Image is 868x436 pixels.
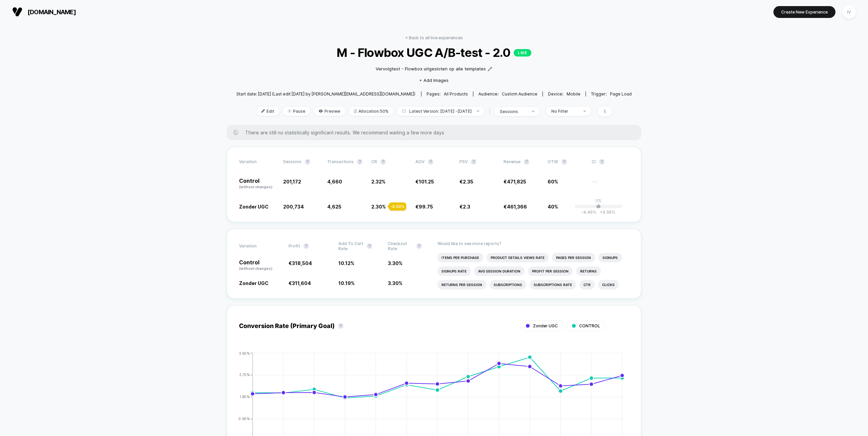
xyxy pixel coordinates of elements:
[239,159,276,165] span: Variation
[388,280,402,286] span: 3.30 %
[595,198,601,203] p: 0%
[416,243,422,249] button: ?
[600,210,603,215] span: +
[415,179,434,184] span: €
[598,253,622,262] li: Signups
[338,241,363,251] span: Add To Cart Rate
[581,210,596,215] span: -4.45 %
[283,204,304,210] span: 200,734
[459,179,473,184] span: €
[239,280,269,286] span: Zonder UGC
[256,107,279,116] span: Edit
[502,91,537,96] span: Custom Audience
[305,159,310,165] button: ?
[314,107,346,116] span: Preview
[261,109,265,113] img: edit
[388,241,413,251] span: Checkout Rate
[239,417,250,421] tspan: 0.90%
[579,323,600,328] span: CONTROL
[402,109,406,113] img: calendar
[528,266,573,276] li: Profit Per Session
[292,280,311,286] span: 311,604
[327,179,342,184] span: 4,660
[419,204,433,210] span: 99.75
[380,159,386,165] button: ?
[500,109,527,114] div: sessions
[488,107,495,116] span: |
[10,6,78,17] button: [DOMAIN_NAME]
[397,107,484,116] span: Latest Version: [DATE] - [DATE]
[371,204,386,210] span: 2.30 %
[354,109,357,113] img: rebalance
[514,49,531,57] p: LIVE
[405,35,463,40] a: < Back to all live experiences
[419,179,434,184] span: 101.25
[592,180,629,190] span: ---
[327,159,354,164] span: Transactions
[371,179,386,184] span: 2.32 %
[256,45,612,60] span: M - Flowbox UGC A/B-test - 2.0
[542,91,586,96] span: Device:
[437,280,486,289] li: Returns Per Session
[239,266,272,270] span: (without changes)
[576,266,601,276] li: Returns
[548,179,558,184] span: 60%
[289,280,311,286] span: €
[239,351,250,355] tspan: 3.60%
[463,179,473,184] span: 2.35
[289,260,312,266] span: €
[12,7,22,17] img: Visually logo
[552,253,595,262] li: Pages Per Session
[579,280,595,289] li: Ctr
[239,241,276,251] span: Variation
[598,280,619,289] li: Clicks
[592,159,629,165] span: CI
[239,204,269,210] span: Zonder UGC
[507,204,527,210] span: 461,366
[349,107,394,116] span: Allocation: 50%
[239,185,272,189] span: (without changes)
[245,130,628,135] span: There are still no statistically significant results. We recommend waiting a few more days
[27,8,76,16] span: [DOMAIN_NAME]
[437,253,483,262] li: Items Per Purchase
[239,373,250,377] tspan: 2.70%
[598,203,599,208] p: |
[591,91,632,96] div: Trigger:
[596,210,615,215] span: 3.55 %
[567,91,580,96] span: mobile
[504,159,520,164] span: Revenue
[338,260,354,266] span: 10.12 %
[561,159,567,165] button: ?
[841,5,858,19] button: IV
[239,260,282,271] p: Control
[428,159,433,165] button: ?
[548,204,558,210] span: 40%
[376,66,486,72] span: Vervolgtest - Flowbox uitgesloten op alle templates
[551,109,578,114] div: No Filter
[388,260,402,266] span: 3.30 %
[292,260,312,266] span: 318,504
[773,6,835,18] button: Create New Experience
[338,323,343,329] button: ?
[371,159,377,164] span: CR
[532,111,534,112] img: end
[437,241,629,246] p: Would like to see more reports?
[610,91,632,96] span: Page Load
[504,179,526,184] span: €
[530,280,576,289] li: Subscriptions Rate
[584,110,586,112] img: end
[415,159,425,164] span: AOV
[236,91,415,96] span: Start date: [DATE] (Last edit [DATE] by [PERSON_NAME][EMAIL_ADDRESS][DOMAIN_NAME])
[843,5,856,19] div: IV
[474,266,525,276] li: Avg Session Duration
[367,243,372,249] button: ?
[283,159,301,164] span: Sessions
[415,204,433,210] span: €
[283,179,301,184] span: 201,172
[507,179,526,184] span: 471,825
[239,395,250,399] tspan: 1.80%
[478,91,537,96] div: Audience:
[477,110,479,112] img: end
[288,109,291,113] img: end
[487,253,549,262] li: Product Details Views Rate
